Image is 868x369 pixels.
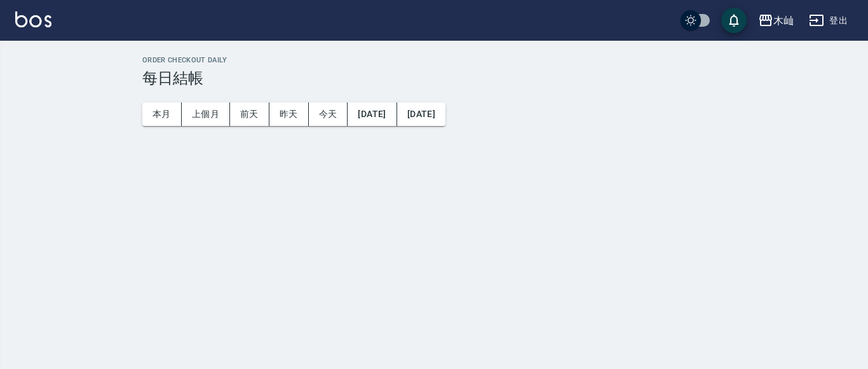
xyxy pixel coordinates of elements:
[309,102,348,126] button: 今天
[753,8,799,34] button: 木屾
[142,69,853,87] h3: 每日結帳
[15,11,51,27] img: Logo
[269,102,309,126] button: 昨天
[721,8,747,33] button: save
[182,102,230,126] button: 上個月
[230,102,269,126] button: 前天
[397,102,445,126] button: [DATE]
[348,102,397,126] button: [DATE]
[804,9,853,32] button: 登出
[142,56,853,64] h2: Order checkout daily
[773,13,794,29] div: 木屾
[142,102,182,126] button: 本月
